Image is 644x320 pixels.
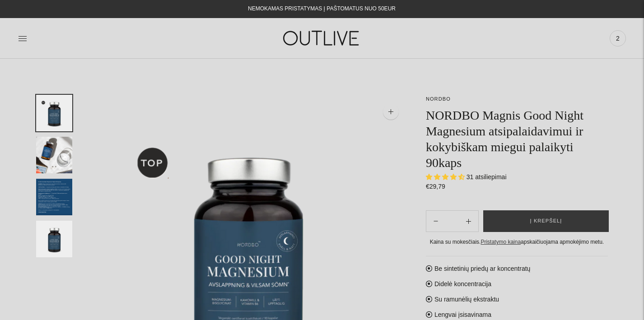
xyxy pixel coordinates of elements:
button: Add product quantity [426,210,445,232]
button: Subtract product quantity [459,210,478,232]
span: €29,79 [426,183,445,190]
img: OUTLIVE [266,23,378,54]
span: Į krepšelį [530,217,562,226]
button: Į krepšelį [483,210,609,232]
button: Translation missing: en.general.accessibility.image_thumbail [36,221,72,257]
a: 2 [610,28,626,48]
span: 4.71 stars [426,173,467,181]
h1: NORDBO Magnis Good Night Magnesium atsipalaidavimui ir kokybiškam miegui palaikyti 90kaps [426,107,608,171]
button: Translation missing: en.general.accessibility.image_thumbail [36,95,72,131]
span: 31 atsiliepimai [467,173,507,181]
span: 2 [611,32,624,45]
a: Pristatymo kaina [481,239,521,245]
div: Kaina su mokesčiais. apskaičiuojama apmokėjimo metu. [426,237,608,247]
a: NORDBO [426,96,451,102]
button: Translation missing: en.general.accessibility.image_thumbail [36,137,72,173]
button: Translation missing: en.general.accessibility.image_thumbail [36,179,72,215]
input: Product quantity [445,215,459,228]
div: NEMOKAMAS PRISTATYMAS Į PAŠTOMATUS NUO 50EUR [248,4,396,14]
